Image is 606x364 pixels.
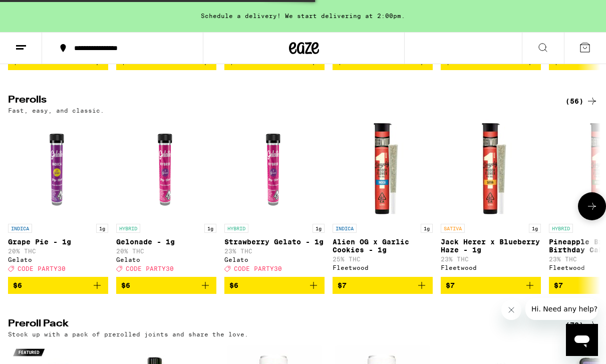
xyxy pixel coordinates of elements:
[8,95,549,107] h2: Prerolls
[8,119,108,277] a: Open page for Grape Pie - 1g from Gelato
[234,265,282,272] span: CODE PARTY30
[8,248,108,254] p: 20% THC
[116,238,216,246] p: Gelonade - 1g
[224,238,325,246] p: Strawberry Gelato - 1g
[525,298,598,320] iframe: Message from company
[313,224,325,233] p: 1g
[8,319,549,331] h2: Preroll Pack
[441,119,541,277] a: Open page for Jack Herer x Blueberry Haze - 1g from Fleetwood
[549,224,573,233] p: HYBRID
[8,238,108,246] p: Grape Pie - 1g
[204,224,216,233] p: 1g
[224,256,325,263] div: Gelato
[554,281,563,289] span: $7
[229,281,238,289] span: $6
[96,224,108,233] p: 1g
[18,265,66,272] span: CODE PARTY30
[8,224,32,233] p: INDICA
[224,248,325,254] p: 23% THC
[529,224,541,233] p: 1g
[116,248,216,254] p: 20% THC
[116,224,140,233] p: HYBRID
[441,119,541,219] img: Fleetwood - Jack Herer x Blueberry Haze - 1g
[224,119,325,219] img: Gelato - Strawberry Gelato - 1g
[441,238,541,254] p: Jack Herer x Blueberry Haze - 1g
[333,256,433,262] p: 25% THC
[338,281,347,289] span: $7
[333,119,433,219] img: Fleetwood - Alien OG x Garlic Cookies - 1g
[224,224,248,233] p: HYBRID
[421,224,433,233] p: 1g
[441,224,465,233] p: SATIVA
[8,256,108,263] div: Gelato
[501,300,521,320] iframe: Close message
[441,264,541,271] div: Fleetwood
[116,277,216,294] button: Add to bag
[566,324,598,356] iframe: Button to launch messaging window
[441,277,541,294] button: Add to bag
[8,107,104,114] p: Fast, easy, and classic.
[565,95,598,107] a: (56)
[565,319,598,331] a: (73)
[441,256,541,262] p: 23% THC
[126,265,174,272] span: CODE PARTY30
[446,281,455,289] span: $7
[333,119,433,277] a: Open page for Alien OG x Garlic Cookies - 1g from Fleetwood
[8,331,248,337] p: Stock up with a pack of prerolled joints and share the love.
[333,238,433,254] p: Alien OG x Garlic Cookies - 1g
[333,224,357,233] p: INDICA
[121,281,130,289] span: $6
[13,281,22,289] span: $6
[8,277,108,294] button: Add to bag
[8,119,108,219] img: Gelato - Grape Pie - 1g
[116,256,216,263] div: Gelato
[116,119,216,277] a: Open page for Gelonade - 1g from Gelato
[224,119,325,277] a: Open page for Strawberry Gelato - 1g from Gelato
[333,277,433,294] button: Add to bag
[224,277,325,294] button: Add to bag
[116,119,216,219] img: Gelato - Gelonade - 1g
[333,264,433,271] div: Fleetwood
